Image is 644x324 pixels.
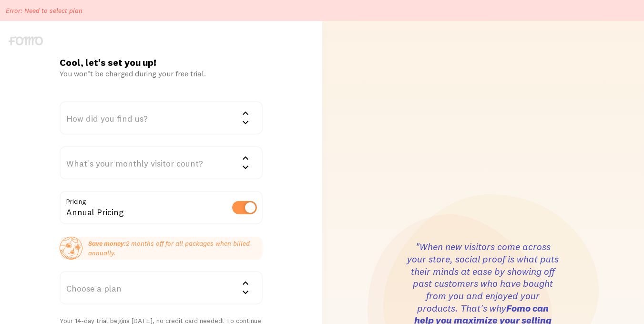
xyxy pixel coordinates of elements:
div: Annual Pricing [60,191,263,226]
img: fomo-logo-gray-b99e0e8ada9f9040e2984d0d95b3b12da0074ffd48d1e5cb62ac37fc77b0b268.svg [9,36,43,45]
p: Error: Need to select plan [6,6,82,15]
div: What's your monthly visitor count? [60,146,263,179]
div: You won’t be charged during your free trial. [60,69,263,78]
div: Choose a plan [60,271,263,304]
div: How did you find us? [60,101,263,135]
p: 2 months off for all packages when billed annually. [88,239,263,258]
h1: Cool, let's set you up! [60,56,263,69]
strong: Save money: [88,239,126,248]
